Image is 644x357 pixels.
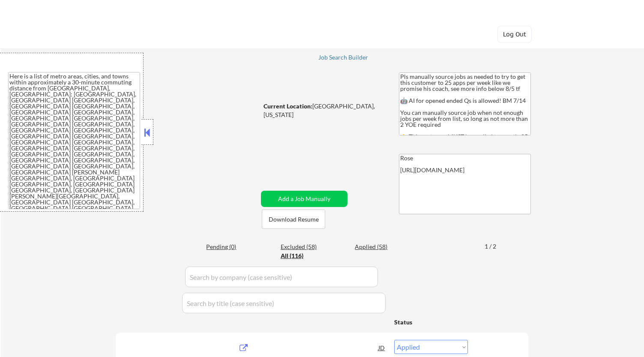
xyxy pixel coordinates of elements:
[264,102,312,110] strong: Current Location:
[185,267,378,287] input: Search by company (case sensitive)
[281,243,323,251] div: Excluded (58)
[497,26,532,43] button: Log Out
[262,210,325,229] button: Download Resume
[318,54,368,60] div: Job Search Builder
[182,293,386,313] input: Search by title (case sensitive)
[355,243,398,251] div: Applied (58)
[394,314,468,330] div: Status
[318,54,368,63] a: Job Search Builder
[281,252,323,260] div: All (116)
[377,340,386,355] div: JD
[206,243,249,251] div: Pending (0)
[485,242,504,251] div: 1 / 2
[261,191,347,207] button: Add a Job Manually
[264,102,385,119] div: [GEOGRAPHIC_DATA], [US_STATE]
